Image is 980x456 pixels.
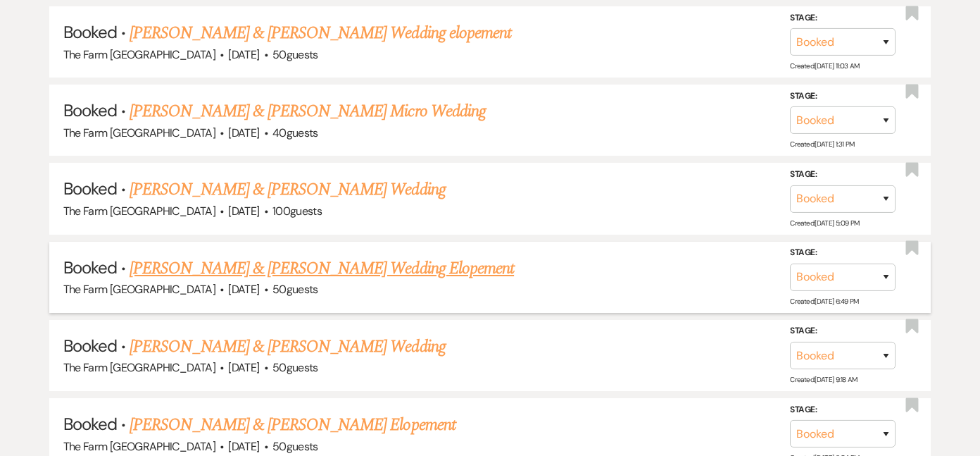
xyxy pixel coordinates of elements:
label: Stage: [790,402,896,418]
span: 50 guests [272,360,318,375]
span: [DATE] [228,282,259,297]
label: Stage: [790,167,896,183]
a: [PERSON_NAME] & [PERSON_NAME] Wedding Elopement [130,256,514,281]
span: Created: [DATE] 9:18 AM [790,375,857,384]
span: Booked [63,335,117,357]
span: The Farm [GEOGRAPHIC_DATA] [63,282,215,297]
span: The Farm [GEOGRAPHIC_DATA] [63,439,215,454]
span: The Farm [GEOGRAPHIC_DATA] [63,360,215,375]
label: Stage: [790,323,896,339]
span: The Farm [GEOGRAPHIC_DATA] [63,47,215,62]
a: [PERSON_NAME] & [PERSON_NAME] Micro Wedding [130,99,486,124]
span: 50 guests [272,439,318,454]
span: Booked [63,413,117,435]
label: Stage: [790,245,896,261]
span: Created: [DATE] 5:09 PM [790,218,859,228]
span: Booked [63,21,117,43]
label: Stage: [790,89,896,104]
span: The Farm [GEOGRAPHIC_DATA] [63,125,215,140]
a: [PERSON_NAME] & [PERSON_NAME] Wedding [130,177,445,202]
span: [DATE] [228,47,259,62]
a: [PERSON_NAME] & [PERSON_NAME] Elopement [130,412,456,438]
span: Created: [DATE] 11:03 AM [790,61,859,70]
a: [PERSON_NAME] & [PERSON_NAME] Wedding elopement [130,20,511,46]
span: 40 guests [272,125,318,140]
span: 50 guests [272,47,318,62]
span: [DATE] [228,204,259,218]
span: Created: [DATE] 6:49 PM [790,297,858,306]
span: 100 guests [272,204,322,218]
span: [DATE] [228,439,259,454]
span: [DATE] [228,360,259,375]
a: [PERSON_NAME] & [PERSON_NAME] Wedding [130,334,445,359]
span: 50 guests [272,282,318,297]
span: Created: [DATE] 1:31 PM [790,140,854,149]
span: Booked [63,99,117,121]
span: Booked [63,257,117,278]
span: [DATE] [228,125,259,140]
span: Booked [63,178,117,199]
span: The Farm [GEOGRAPHIC_DATA] [63,204,215,218]
label: Stage: [790,11,896,26]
